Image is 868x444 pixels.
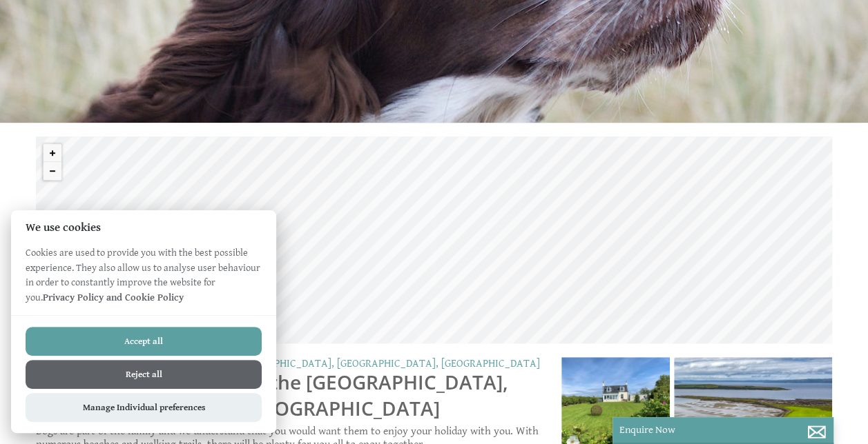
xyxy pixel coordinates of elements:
button: Reject all [26,360,262,389]
p: Enquire Now [619,424,827,436]
a: Dog Friendly holidays on the [GEOGRAPHIC_DATA], [GEOGRAPHIC_DATA], [GEOGRAPHIC_DATA] [100,357,540,370]
button: Zoom in [44,144,61,162]
canvas: Map [36,137,832,343]
a: Privacy Policy and Cookie Policy [43,292,184,303]
button: Accept all [26,327,262,356]
p: Cookies are used to provide you with the best possible experience. They also allow us to analyse ... [11,245,276,315]
h2: We use cookies [11,221,276,234]
button: Zoom out [44,162,61,180]
button: Manage Individual preferences [26,393,262,422]
h1: Dog Friendly holidays on the [GEOGRAPHIC_DATA], [GEOGRAPHIC_DATA], [GEOGRAPHIC_DATA] [36,369,553,421]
